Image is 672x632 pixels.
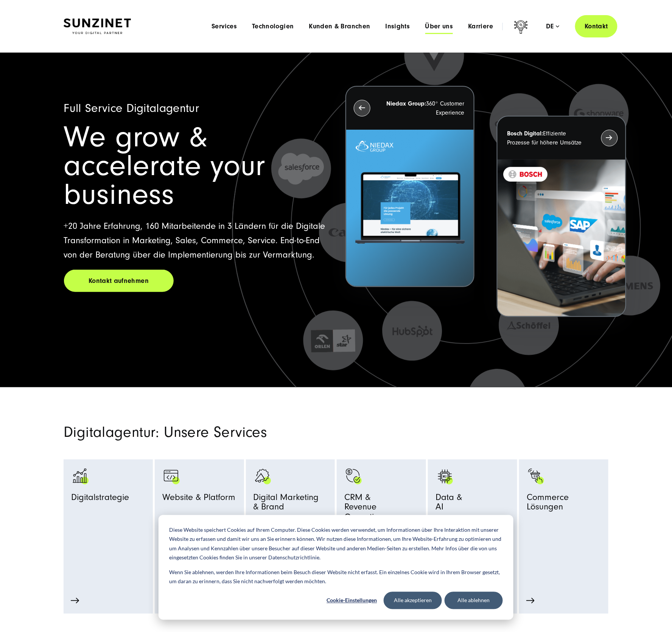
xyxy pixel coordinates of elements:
[436,467,510,562] a: KI KI Data &AI
[497,116,626,317] button: Bosch Digital:Effiziente Prozesse für höhere Umsätze BOSCH - Kundeprojekt - Digital Transformatio...
[345,86,474,287] button: Niedax Group:360° Customer Experience Letztes Projekt von Niedax. Ein Laptop auf dem die Niedax W...
[323,592,381,609] button: Cookie-Einstellungen
[254,492,319,516] span: Digital Marketing & Brand
[64,101,199,115] span: Full Service Digitalagentur
[346,130,474,287] img: Letztes Projekt von Niedax. Ein Laptop auf dem die Niedax Website geöffnet ist, auf blauem Hinter...
[254,467,328,562] a: advertising-megaphone-business-products_black advertising-megaphone-business-products_white Digit...
[384,592,442,609] button: Alle akzeptieren
[344,467,418,578] a: Symbol mit einem Haken und einem Dollarzeichen. monetization-approve-business-products_white CRM ...
[445,592,503,609] button: Alle ablehnen
[159,515,513,620] div: Cookie banner
[169,526,503,563] p: Diese Website speichert Cookies auf Ihrem Computer. Diese Cookies werden verwendet, um Informatio...
[436,492,462,516] span: Data & AI
[384,99,464,117] p: 360° Customer Experience
[527,467,601,578] a: Bild eines Fingers, der auf einen schwarzen Einkaufswagen mit grünen Akzenten klickt: Digitalagen...
[64,270,174,292] a: Kontakt aufnehmen
[64,123,327,209] h1: We grow & accelerate your business
[425,23,453,30] a: Über uns
[162,492,235,506] span: Website & Platform
[575,15,618,37] a: Kontakt
[344,492,418,526] span: CRM & Revenue Operations
[527,492,601,516] span: Commerce Lösungen
[64,219,327,262] p: +20 Jahre Erfahrung, 160 Mitarbeitende in 3 Ländern für die Digitale Transformation in Marketing,...
[169,568,503,587] p: Wenn Sie ablehnen, werden Ihre Informationen beim Besuch dieser Website nicht erfasst. Ein einzel...
[507,130,543,137] strong: Bosch Digital:
[309,23,370,30] a: Kunden & Branchen
[386,100,426,107] strong: Niedax Group:
[507,129,587,147] p: Effiziente Prozesse für höhere Umsätze
[468,23,493,30] a: Karriere
[546,23,559,30] div: de
[252,23,294,30] a: Technologien
[71,492,129,506] span: Digitalstrategie
[498,160,625,317] img: BOSCH - Kundeprojekt - Digital Transformation Agentur SUNZINET
[212,23,237,30] a: Services
[386,23,410,30] a: Insights
[64,19,131,34] img: SUNZINET Full Service Digital Agentur
[162,467,236,578] a: Browser Symbol als Zeichen für Web Development - Digitalagentur SUNZINET programming-browser-prog...
[64,425,423,439] h2: Digitalagentur: Unsere Services
[71,467,145,578] a: analytics-graph-bar-business analytics-graph-bar-business_white Digitalstrategie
